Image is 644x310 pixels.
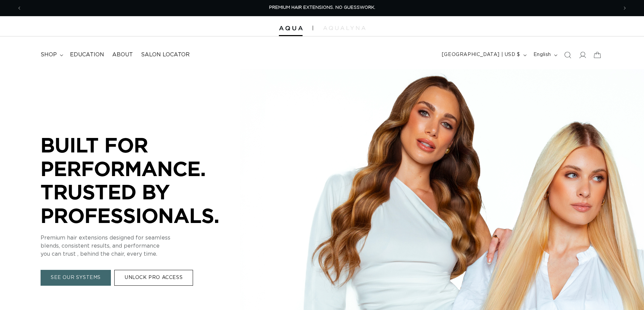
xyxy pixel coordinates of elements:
[112,51,133,58] span: About
[529,49,560,61] button: English
[438,49,529,61] button: [GEOGRAPHIC_DATA] | USD $
[323,26,365,30] img: aqualyna.com
[560,48,575,62] summary: Search
[41,51,57,58] span: shop
[108,47,137,62] a: About
[114,270,193,286] a: UNLOCK PRO ACCESS
[617,2,632,15] button: Next announcement
[41,133,243,227] p: BUILT FOR PERFORMANCE. TRUSTED BY PROFESSIONALS.
[41,250,243,258] p: you can trust , behind the chair, every time.
[37,47,66,62] summary: shop
[66,47,108,62] a: Education
[41,242,243,250] p: blends, consistent results, and performance
[70,51,104,58] span: Education
[41,270,111,286] a: SEE OUR SYSTEMS
[279,26,303,31] img: Aqua Hair Extensions
[269,5,375,10] span: PREMIUM HAIR EXTENSIONS. NO GUESSWORK.
[41,234,243,242] p: Premium hair extensions designed for seamless
[12,2,27,15] button: Previous announcement
[442,51,520,58] span: [GEOGRAPHIC_DATA] | USD $
[141,51,190,58] span: Salon Locator
[137,47,194,62] a: Salon Locator
[533,51,551,58] span: English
